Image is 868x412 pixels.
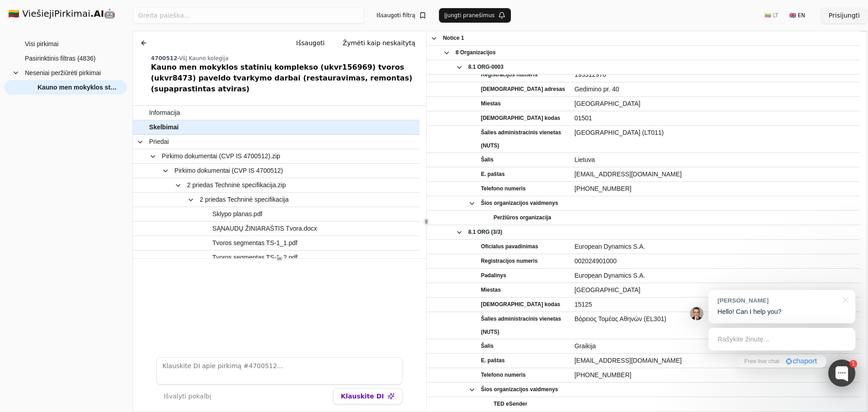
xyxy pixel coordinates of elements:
[151,55,423,62] div: -
[212,222,317,235] span: SĄNAUDŲ ŽINIARAŠTIS Tvora.docx
[212,237,297,250] span: Tvoros segmentas TS-1_1.pdf
[200,193,289,206] span: 2 priedas Techninė specifikacija
[575,182,856,195] span: [PHONE_NUMBER]
[481,153,494,166] span: Šalis
[481,182,526,195] span: Telefono numeris
[481,340,494,353] span: Šalis
[782,357,783,366] div: ·
[289,35,332,51] button: Išsaugoti
[481,112,561,125] span: [DEMOGRAPHIC_DATA] kodas
[575,340,856,353] span: Graikija
[149,106,180,119] span: Informacija
[25,52,95,65] span: Pasirinktinis filtras (4836)
[481,313,566,339] span: Šalies administracinis vienetas (NUTS)
[90,8,104,19] strong: .AI
[717,296,837,305] div: [PERSON_NAME]
[575,153,856,166] span: Lietuva
[784,8,811,23] button: 🇬🇧 EN
[575,369,856,382] span: [PHONE_NUMBER]
[212,251,297,264] span: Tvoros segmentas TS-1_2.pdf
[737,355,826,368] a: Free live chat·
[575,354,856,367] span: [EMAIL_ADDRESS][DOMAIN_NAME]
[575,298,856,311] span: 15125
[481,126,566,152] span: Šalies administracinis vienetas (NUTS)
[575,126,856,139] span: [GEOGRAPHIC_DATA] (LT011)
[149,121,179,134] span: Skelbimai
[443,32,464,45] span: Notice 1
[333,388,402,404] button: Klauskite DI
[481,97,501,110] span: Miestas
[151,55,177,62] span: 4700512
[690,307,703,320] img: Jonas
[481,383,558,396] span: Šios organizacijos vaidmenys
[151,62,423,95] div: Kauno men mokyklos statinių komplekso (ukvr156969) tvoros (ukvr8473) paveldo tvarkymo darbai (res...
[575,83,856,96] span: Gedimino pr. 40
[481,354,505,367] span: E. paštas
[481,298,561,311] span: [DEMOGRAPHIC_DATA] kodas
[481,83,565,96] span: [DEMOGRAPHIC_DATA] adresas
[481,255,538,268] span: Registracijos numeris
[481,240,538,253] span: Oficialus pavadinimas
[575,269,856,282] span: European Dynamics S.A.
[481,284,501,297] span: Miestas
[132,7,364,24] input: Greita paieška...
[575,112,856,125] span: 01501
[456,46,496,59] span: 8 Organizacijos
[708,328,855,350] div: Rašykite žinutę...
[439,8,511,23] button: Įjungti pranešimus
[821,7,867,24] button: Prisijungti
[575,68,856,81] span: 193312970
[575,313,856,326] span: Βόρειος Τομέας Αθηνών (EL301)
[494,398,528,411] span: TED eSender
[575,240,856,253] span: European Dynamics S.A.
[575,284,856,297] span: [GEOGRAPHIC_DATA]
[187,179,286,192] span: 2 priedas Techninė specifikacija.zip
[149,135,169,148] span: Priedai
[335,35,423,51] button: Žymėti kaip neskaitytą
[179,55,228,62] span: VšĮ Kauno kolegija
[38,81,118,94] span: Kauno men mokyklos statinių komplekso (ukvr156969) tvoros (ukvr8473) paveldo tvarkymo darbai (res...
[744,357,779,366] span: Free live chat
[468,226,502,239] span: 8.1 ORG (3/3)
[25,37,58,51] span: Visi pirkimai
[481,269,506,282] span: Padalinys
[575,97,856,110] span: [GEOGRAPHIC_DATA]
[481,168,505,181] span: E. paštas
[371,8,432,23] button: Išsaugoti filtrą
[25,66,101,80] span: Neseniai peržiūrėti pirkimai
[717,307,846,317] p: Hello! Can I help you?
[481,197,558,210] span: Šios organizacijos vaidmenys
[162,150,280,163] span: Pirkimo dokumentai (CVP IS 4700512).zip
[468,61,504,74] span: 8.1 ORG-0003
[481,369,526,382] span: Telefono numeris
[575,168,856,181] span: [EMAIL_ADDRESS][DOMAIN_NAME]
[175,164,283,177] span: Pirkimo dokumentai (CVP IS 4700512)
[481,68,538,81] span: Registracijos numeris
[849,360,857,368] div: 1
[575,255,856,268] span: 002024901000
[494,211,551,224] span: Peržiūros organizacija
[212,208,263,221] span: Sklypo planas.pdf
